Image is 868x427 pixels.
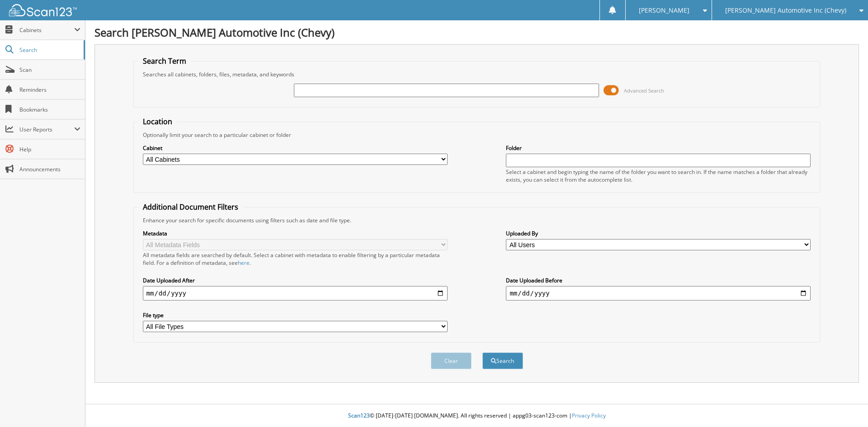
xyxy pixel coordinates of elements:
[138,216,816,224] div: Enhance your search for specific documents using filters such as date and file type.
[238,259,250,267] a: here
[138,70,816,78] div: Searches all cabinets, folders, files, metadata, and keywords
[624,87,664,94] span: Advanced Search
[143,144,448,152] label: Cabinet
[85,405,868,427] div: © [DATE]-[DATE] [DOMAIN_NAME]. All rights reserved | appg03-scan123-com |
[19,106,80,113] span: Bookmarks
[572,412,606,419] a: Privacy Policy
[506,168,811,183] div: Select a cabinet and begin typing the name of the folder you want to search in. If the name match...
[19,165,80,173] span: Announcements
[19,46,79,54] span: Search
[143,251,448,267] div: All metadata fields are searched by default. Select a cabinet with metadata to enable filtering b...
[143,286,448,300] input: start
[143,277,448,284] label: Date Uploaded After
[725,8,846,13] span: [PERSON_NAME] Automotive Inc (Chevy)
[506,230,811,237] label: Uploaded By
[19,66,80,74] span: Scan
[19,126,74,133] span: User Reports
[506,277,811,284] label: Date Uploaded Before
[348,412,370,419] span: Scan123
[143,311,448,319] label: File type
[19,145,80,153] span: Help
[138,131,816,139] div: Optionally limit your search to a particular cabinet or folder
[138,56,191,66] legend: Search Term
[482,352,523,369] button: Search
[431,352,472,369] button: Clear
[138,202,243,212] legend: Additional Document Filters
[506,286,811,300] input: end
[143,230,448,237] label: Metadata
[19,26,74,34] span: Cabinets
[138,117,177,127] legend: Location
[94,25,859,40] h1: Search [PERSON_NAME] Automotive Inc (Chevy)
[506,144,811,152] label: Folder
[9,4,77,16] img: scan123-logo-white.svg
[639,8,689,13] span: [PERSON_NAME]
[19,86,80,94] span: Reminders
